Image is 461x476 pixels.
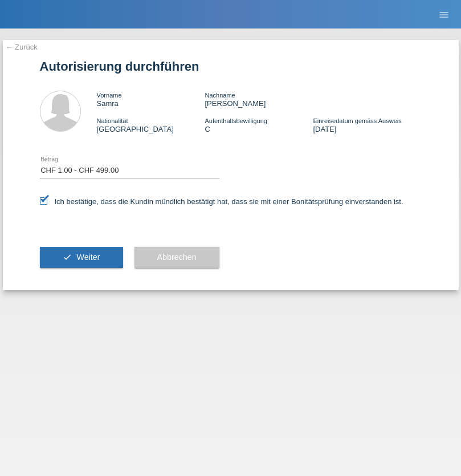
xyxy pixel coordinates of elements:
[205,91,313,108] div: [PERSON_NAME]
[40,247,123,268] button: check Weiter
[40,197,403,206] label: Ich bestätige, dass die Kundin mündlich bestätigt hat, dass sie mit einer Bonitätsprüfung einvers...
[205,117,267,124] span: Aufenthaltsbewilligung
[97,117,128,124] span: Nationalität
[313,117,401,124] span: Einreisedatum gemäss Ausweis
[433,11,455,18] a: menu
[205,116,313,133] div: C
[157,253,197,262] span: Abbrechen
[97,91,205,108] div: Samra
[97,92,122,99] span: Vorname
[76,253,100,262] span: Weiter
[40,59,422,74] h1: Autorisierung durchführen
[134,247,219,268] button: Abbrechen
[313,116,421,133] div: [DATE]
[205,92,235,99] span: Nachname
[63,253,72,262] i: check
[438,9,450,21] i: menu
[6,43,38,51] a: ← Zurück
[97,116,205,133] div: [GEOGRAPHIC_DATA]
